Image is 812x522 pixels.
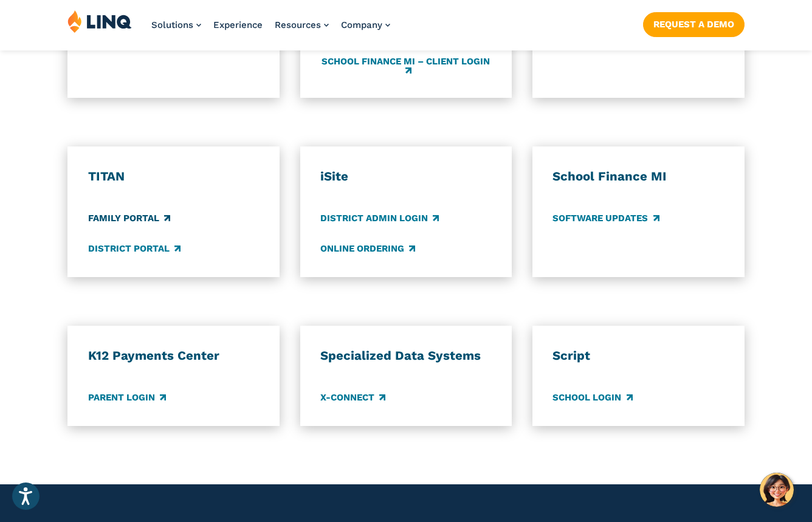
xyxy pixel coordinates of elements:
[643,10,745,36] nav: Button Navigation
[88,391,166,404] a: Parent Login
[341,19,390,30] a: Company
[275,19,329,30] a: Resources
[320,391,385,404] a: X-Connect
[643,12,745,36] a: Request a Demo
[320,168,492,184] h3: iSite
[320,242,415,255] a: Online Ordering
[88,348,260,363] h3: K12 Payments Center
[88,242,181,255] a: District Portal
[67,10,132,33] img: LINQ | K‑12 Software
[552,391,632,404] a: School Login
[320,212,439,225] a: District Admin Login
[151,10,390,50] nav: Primary Navigation
[88,168,260,184] h3: TITAN
[275,19,321,30] span: Resources
[213,19,263,30] a: Experience
[320,348,492,363] h3: Specialized Data Systems
[552,168,724,184] h3: School Finance MI
[88,212,170,225] a: Family Portal
[760,473,794,507] button: Hello, have a question? Let’s chat.
[320,56,492,76] a: School Finance MI – Client Login
[552,212,659,225] a: Software Updates
[151,19,193,30] span: Solutions
[552,348,724,363] h3: Script
[341,19,382,30] span: Company
[151,19,201,30] a: Solutions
